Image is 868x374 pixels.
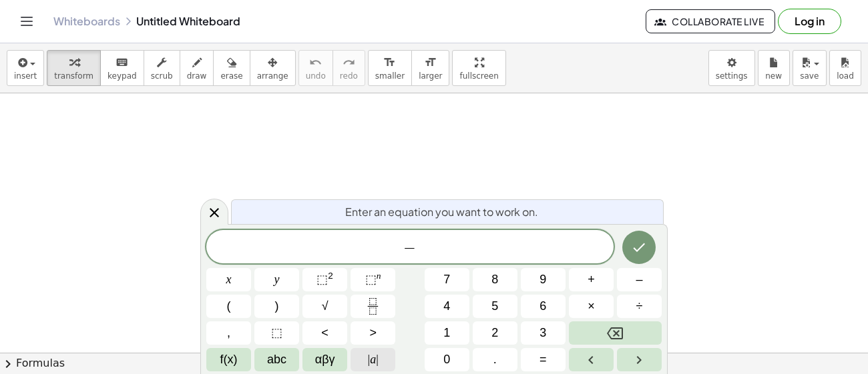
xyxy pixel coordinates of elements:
[425,321,469,345] button: 1
[206,268,251,291] button: x
[383,55,396,71] i: format_size
[275,297,279,315] span: )
[267,351,286,369] span: abc
[345,204,538,220] span: Enter an equation you want to work on.
[617,295,662,318] button: Divide
[315,351,335,369] span: αβγ
[302,268,347,291] button: Squared
[657,15,764,27] span: Collaborate Live
[328,271,333,281] sup: 2
[220,71,242,81] span: erase
[425,295,469,318] button: 4
[778,9,841,34] button: Log in
[368,351,379,369] span: a
[569,321,662,345] button: Backspace
[302,321,347,345] button: Less than
[646,9,775,33] button: Collaborate Live
[569,268,614,291] button: Plus
[100,50,144,86] button: keyboardkeypad
[333,50,365,86] button: redoredo
[220,351,238,369] span: f(x)
[425,348,469,371] button: 0
[54,71,93,81] span: transform
[829,50,861,86] button: load
[116,55,128,71] i: keyboard
[322,297,329,315] span: √
[377,271,381,281] sup: n
[250,50,296,86] button: arrange
[351,321,395,345] button: Greater than
[473,268,517,291] button: 8
[144,50,180,86] button: scrub
[53,15,120,28] a: Whiteboards
[569,295,614,318] button: Times
[793,50,827,86] button: save
[636,297,643,315] span: ÷
[636,271,642,289] span: –
[227,297,231,315] span: (
[588,271,595,289] span: +
[521,295,566,318] button: 6
[837,71,854,81] span: load
[187,71,207,81] span: draw
[343,55,355,71] i: redo
[369,324,377,342] span: >
[206,295,251,318] button: (
[521,348,566,371] button: Equals
[539,351,547,369] span: =
[459,71,498,81] span: fullscreen
[151,71,173,81] span: scrub
[107,71,137,81] span: keypad
[473,321,517,345] button: 2
[493,351,497,369] span: .
[316,273,328,286] span: ⬚
[521,268,566,291] button: 9
[321,324,329,342] span: <
[226,271,232,289] span: x
[424,55,437,71] i: format_size
[375,71,405,81] span: smaller
[622,231,656,264] button: Done
[800,71,819,81] span: save
[443,351,450,369] span: 0
[309,55,322,71] i: undo
[539,297,546,315] span: 6
[443,271,450,289] span: 7
[491,271,498,289] span: 8
[403,240,416,256] span: −
[306,71,326,81] span: undo
[491,324,498,342] span: 2
[302,348,347,371] button: Greek alphabet
[271,324,282,342] span: ⬚
[254,268,299,291] button: y
[298,50,333,86] button: undoundo
[257,71,288,81] span: arrange
[425,268,469,291] button: 7
[14,71,37,81] span: insert
[206,321,251,345] button: ,
[368,353,371,366] span: |
[180,50,214,86] button: draw
[588,297,595,315] span: ×
[254,295,299,318] button: )
[569,348,614,371] button: Left arrow
[274,271,280,289] span: y
[443,324,450,342] span: 1
[254,348,299,371] button: Alphabet
[473,295,517,318] button: 5
[452,50,505,86] button: fullscreen
[708,50,755,86] button: settings
[376,353,379,366] span: |
[7,50,44,86] button: insert
[254,321,299,345] button: Placeholder
[351,348,395,371] button: Absolute value
[227,324,230,342] span: ,
[617,268,662,291] button: Minus
[213,50,250,86] button: erase
[539,271,546,289] span: 9
[539,324,546,342] span: 3
[340,71,358,81] span: redo
[365,273,377,286] span: ⬚
[351,268,395,291] button: Superscript
[491,297,498,315] span: 5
